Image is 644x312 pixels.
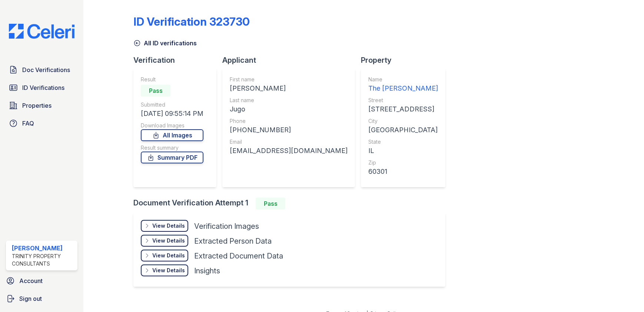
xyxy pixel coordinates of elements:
div: Email [230,138,348,146]
div: Jugo [230,104,348,114]
div: [PHONE_NUMBER] [230,125,348,135]
div: Extracted Document Data [194,251,283,261]
div: [EMAIL_ADDRESS][DOMAIN_NAME] [230,146,348,156]
a: Summary PDF [141,152,203,163]
div: Name [368,76,438,83]
a: Sign out [3,291,80,306]
div: ID Verification 323730 [133,15,250,28]
div: Result summary [141,144,203,152]
img: CE_Logo_Blue-a8612792a0a2168367f1c8372b55b34899dd931a85d93a1a3d3e32e68fde9ad4.png [3,24,80,39]
a: ID Verifications [6,80,77,95]
div: Phone [230,117,348,125]
div: View Details [152,267,185,274]
span: FAQ [22,119,34,128]
div: [PERSON_NAME] [12,244,74,253]
div: [GEOGRAPHIC_DATA] [368,125,438,135]
div: Zip [368,159,438,166]
div: 60301 [368,166,438,177]
div: Trinity Property Consultants [12,253,74,267]
span: Sign out [19,294,42,303]
div: Submitted [141,101,203,108]
a: Name The [PERSON_NAME] [368,76,438,94]
div: Pass [141,85,170,97]
div: Verification [133,55,222,65]
div: The [PERSON_NAME] [368,83,438,94]
div: IL [368,146,438,156]
div: Pass [256,198,285,209]
div: State [368,138,438,146]
div: Street [368,97,438,104]
a: Doc Verifications [6,62,77,77]
div: City [368,117,438,125]
div: View Details [152,222,185,230]
div: View Details [152,237,185,244]
div: [STREET_ADDRESS] [368,104,438,114]
div: [PERSON_NAME] [230,83,348,94]
span: Account [19,276,43,285]
div: Verification Images [194,221,259,231]
div: Insights [194,266,220,276]
div: Applicant [222,55,361,65]
span: Properties [22,101,52,110]
a: Properties [6,98,77,113]
span: ID Verifications [22,83,64,92]
div: [DATE] 09:55:14 PM [141,108,203,119]
div: Extracted Person Data [194,236,272,246]
a: FAQ [6,116,77,131]
div: First name [230,76,348,83]
span: Doc Verifications [22,65,70,74]
div: View Details [152,252,185,259]
div: Result [141,76,203,83]
div: Last name [230,97,348,104]
a: Account [3,273,80,288]
div: Document Verification Attempt 1 [133,198,451,209]
a: All ID verifications [133,39,197,48]
a: All Images [141,129,203,141]
div: Property [361,55,451,65]
div: Download Images [141,122,203,129]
